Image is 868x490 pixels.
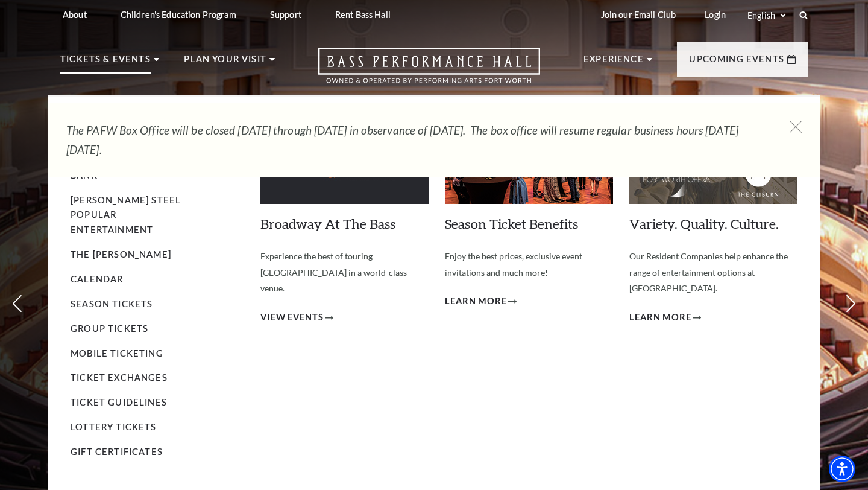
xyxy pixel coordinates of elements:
[335,10,391,20] p: Rent Bass Hall
[270,10,301,20] p: Support
[629,310,691,325] span: Learn More
[71,422,157,432] a: Lottery Tickets
[71,195,181,235] a: [PERSON_NAME] Steel Popular Entertainment
[184,52,266,74] p: Plan Your Visit
[275,48,583,95] a: Open this option
[71,348,163,358] a: Mobile Ticketing
[260,310,324,325] span: View Events
[260,310,333,325] a: View Events
[66,123,738,156] em: The PAFW Box Office will be closed [DATE] through [DATE] in observance of [DATE]. The box office ...
[71,397,167,407] a: Ticket Guidelines
[445,294,517,309] a: Learn More Season Ticket Benefits
[260,215,395,232] a: Broadway At The Bass
[71,140,189,180] a: Broadway At The Bass presented by PNC Bank
[745,10,788,21] select: Select:
[121,10,236,20] p: Children's Education Program
[689,52,784,74] p: Upcoming Events
[629,249,797,297] p: Our Resident Companies help enhance the range of entertainment options at [GEOGRAPHIC_DATA].
[71,299,153,309] a: Season Tickets
[71,274,123,284] a: Calendar
[629,310,701,325] a: Learn More Variety. Quality. Culture.
[445,294,507,309] span: Learn More
[829,456,855,482] div: Accessibility Menu
[583,52,644,74] p: Experience
[71,447,163,457] a: Gift Certificates
[71,323,148,334] a: Group Tickets
[445,215,578,232] a: Season Ticket Benefits
[60,52,151,74] p: Tickets & Events
[63,10,87,20] p: About
[260,249,429,297] p: Experience the best of touring [GEOGRAPHIC_DATA] in a world-class venue.
[445,249,613,281] p: Enjoy the best prices, exclusive event invitations and much more!
[629,215,779,232] a: Variety. Quality. Culture.
[71,372,168,383] a: Ticket Exchanges
[71,249,171,259] a: The [PERSON_NAME]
